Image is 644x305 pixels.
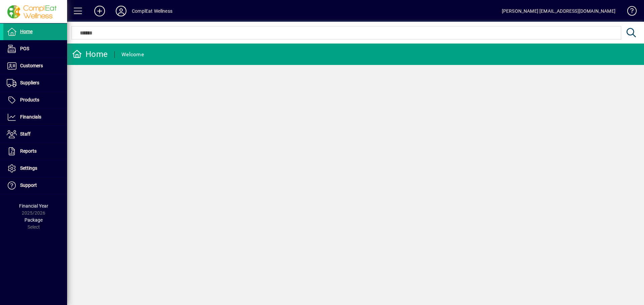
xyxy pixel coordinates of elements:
span: Settings [20,165,37,171]
span: Suppliers [20,80,39,85]
div: ComplEat Wellness [132,6,172,16]
span: Home [20,29,33,34]
span: Customers [20,63,43,68]
span: Staff [20,131,31,137]
span: Support [20,182,37,188]
a: Support [3,177,67,194]
span: POS [20,46,29,51]
span: Financials [20,114,41,120]
div: Welcome [121,49,144,60]
a: Knowledge Base [622,1,636,23]
div: [PERSON_NAME] [EMAIL_ADDRESS][DOMAIN_NAME] [502,6,615,16]
a: Staff [3,126,67,143]
span: Reports [20,148,37,154]
div: Home [72,49,108,60]
a: Reports [3,143,67,160]
a: Customers [3,58,67,74]
button: Add [89,5,110,17]
a: POS [3,41,67,57]
span: Products [20,97,39,102]
a: Products [3,92,67,108]
a: Settings [3,160,67,177]
a: Financials [3,109,67,126]
span: Financial Year [19,203,48,209]
span: Package [24,217,43,223]
a: Suppliers [3,75,67,91]
button: Profile [110,5,132,17]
